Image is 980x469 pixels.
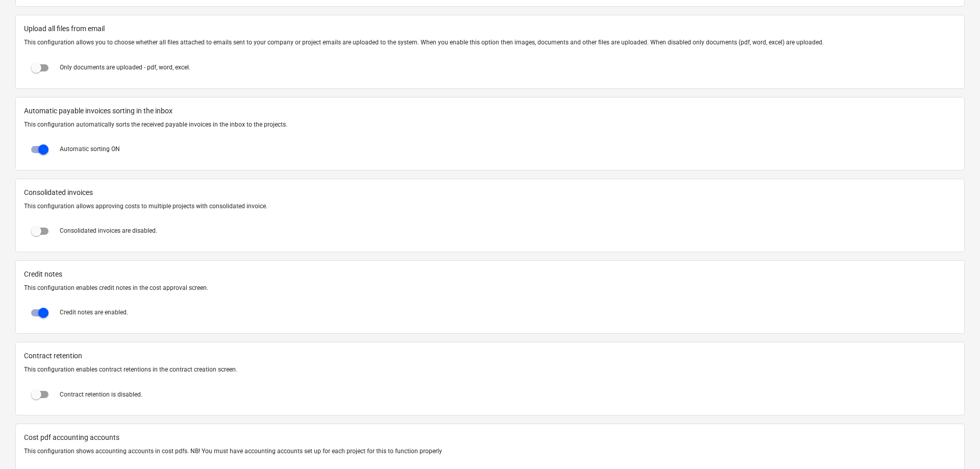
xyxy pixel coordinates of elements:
p: Only documents are uploaded - pdf, word, excel. [60,63,190,72]
p: This configuration shows accounting accounts in cost pdfs. NB! You must have accounting accounts ... [24,447,956,456]
span: Automatic payable invoices sorting in the inbox [24,106,956,116]
p: Credit notes are enabled. [60,308,128,317]
iframe: Chat Widget [929,420,980,469]
p: Consolidated invoices are disabled. [60,227,157,235]
span: Upload all files from email [24,23,956,34]
p: This configuration automatically sorts the received payable invoices in the inbox to the projects. [24,120,956,129]
p: This configuration enables contract retentions in the contract creation screen. [24,365,956,374]
p: This configuration enables credit notes in the cost approval screen. [24,284,956,292]
span: Credit notes [24,269,956,280]
p: Contract retention is disabled. [60,390,142,399]
p: Automatic sorting ON [60,145,120,154]
span: Consolidated invoices [24,187,956,198]
p: This configuration allows approving costs to multiple projects with consolidated invoice. [24,202,956,211]
p: This configuration allows you to choose whether all files attached to emails sent to your company... [24,38,956,47]
span: Cost pdf accounting accounts [24,432,956,443]
span: Contract retention [24,351,956,361]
